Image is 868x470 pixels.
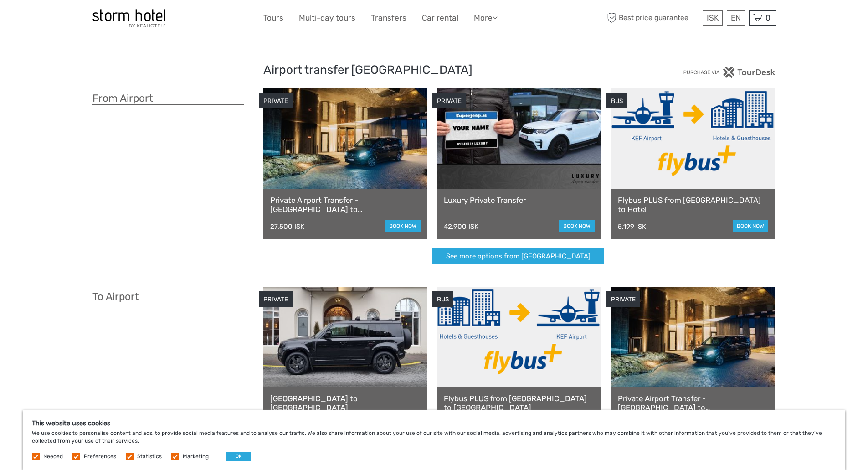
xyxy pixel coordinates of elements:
[422,11,458,25] a: Car rental
[683,67,776,78] img: PurchaseViaTourDesk.png
[43,453,63,460] label: Needed
[618,222,646,231] div: 5.199 ISK
[606,93,627,109] div: BUS
[270,394,421,413] a: [GEOGRAPHIC_DATA] to [GEOGRAPHIC_DATA]
[259,93,293,109] div: PRIVATE
[263,63,605,77] h2: Airport transfer [GEOGRAPHIC_DATA]
[371,11,406,25] a: Transfers
[385,220,421,232] a: book now
[259,291,293,307] div: PRIVATE
[474,11,498,25] a: More
[270,222,304,231] div: 27.500 ISK
[23,410,845,470] div: We use cookies to personalise content and ads, to provide social media features and to analyse ou...
[444,196,595,205] a: Luxury Private Transfer
[263,11,283,25] a: Tours
[432,291,453,307] div: BUS
[764,13,772,22] span: 0
[270,196,421,214] a: Private Airport Transfer - [GEOGRAPHIC_DATA] to [GEOGRAPHIC_DATA]
[432,93,466,109] div: PRIVATE
[618,394,769,413] a: Private Airport Transfer - [GEOGRAPHIC_DATA] to [GEOGRAPHIC_DATA]
[727,10,745,26] div: EN
[84,453,116,460] label: Preferences
[444,222,478,231] div: 42.900 ISK
[92,9,165,27] img: 100-ccb843ef-9ccf-4a27-8048-e049ba035d15_logo_small.jpg
[92,290,244,303] h3: To Airport
[606,291,640,307] div: PRIVATE
[92,92,244,105] h3: From Airport
[444,394,595,413] a: Flybus PLUS from [GEOGRAPHIC_DATA] to [GEOGRAPHIC_DATA]
[733,220,768,232] a: book now
[226,452,251,461] button: OK
[707,13,719,22] span: ISK
[32,419,836,427] h5: This website uses cookies
[183,453,209,460] label: Marketing
[432,248,604,264] a: See more options from [GEOGRAPHIC_DATA]
[137,453,162,460] label: Statistics
[618,196,769,214] a: Flybus PLUS from [GEOGRAPHIC_DATA] to Hotel
[605,10,700,26] span: Best price guarantee
[299,11,355,25] a: Multi-day tours
[559,220,595,232] a: book now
